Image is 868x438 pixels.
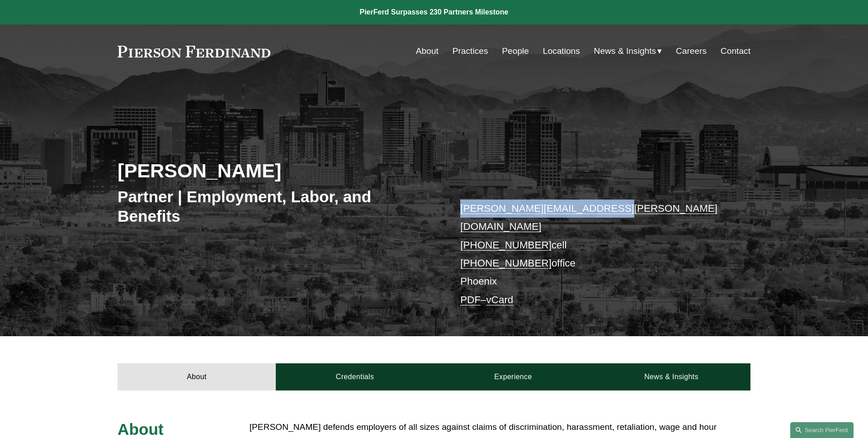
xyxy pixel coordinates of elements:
[721,43,750,60] a: Contact
[592,363,750,390] a: News & Insights
[460,257,552,269] a: [PHONE_NUMBER]
[676,43,707,60] a: Careers
[594,43,662,60] a: folder dropdown
[460,200,724,309] p: cell office Phoenix –
[790,422,854,438] a: Search this site
[416,43,439,60] a: About
[460,239,552,251] a: [PHONE_NUMBER]
[460,294,481,305] a: PDF
[434,363,592,390] a: Experience
[118,159,434,182] h2: [PERSON_NAME]
[486,294,514,305] a: vCard
[460,203,717,232] a: [PERSON_NAME][EMAIL_ADDRESS][PERSON_NAME][DOMAIN_NAME]
[118,420,164,438] span: About
[502,43,529,60] a: People
[453,43,488,60] a: Practices
[543,43,580,60] a: Locations
[276,363,434,390] a: Credentials
[118,187,434,226] h3: Partner | Employment, Labor, and Benefits
[118,363,276,390] a: About
[594,43,656,59] span: News & Insights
